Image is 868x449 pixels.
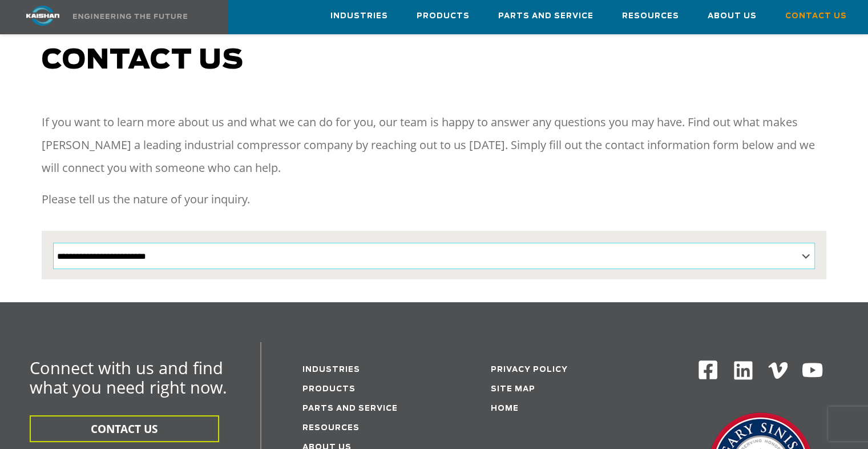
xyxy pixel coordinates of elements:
[302,424,360,432] a: Resources
[708,10,757,23] span: About Us
[417,10,470,23] span: Products
[302,386,356,393] a: Products
[491,386,535,393] a: Site Map
[732,359,754,382] img: Linkedin
[330,1,388,31] a: Industries
[801,359,823,382] img: Youtube
[498,1,594,31] a: Parts and Service
[330,10,388,23] span: Industries
[42,111,826,179] p: If you want to learn more about us and what we can do for you, our team is happy to answer any qu...
[491,366,568,374] a: Privacy Policy
[30,415,219,442] button: CONTACT US
[622,10,679,23] span: Resources
[302,405,398,412] a: Parts and service
[73,14,187,19] img: Engineering the future
[768,362,788,379] img: Vimeo
[302,366,360,374] a: Industries
[708,1,757,31] a: About Us
[42,188,826,211] p: Please tell us the nature of your inquiry.
[491,405,519,412] a: Home
[622,1,679,31] a: Resources
[697,359,718,380] img: Facebook
[498,10,594,23] span: Parts and Service
[42,47,244,74] span: Contact us
[30,356,227,398] span: Connect with us and find what you need right now.
[785,1,847,31] a: Contact Us
[785,10,847,23] span: Contact Us
[417,1,470,31] a: Products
